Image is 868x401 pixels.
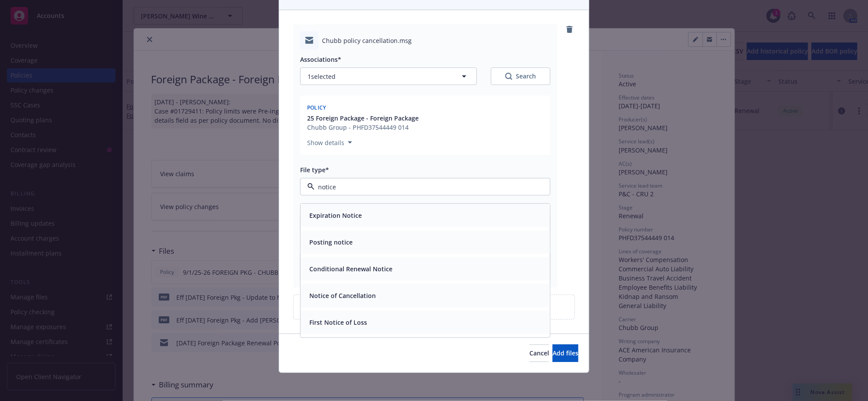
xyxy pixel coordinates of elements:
div: Upload new files [293,295,575,319]
button: Notice of Cancellation [309,291,376,300]
button: Add files [553,344,578,362]
span: Add files [553,349,578,357]
button: Cancel [529,344,549,362]
span: Cancel [529,349,549,357]
button: First Notice of Loss [309,318,367,327]
button: Conditional Renewal Notice [309,264,392,273]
